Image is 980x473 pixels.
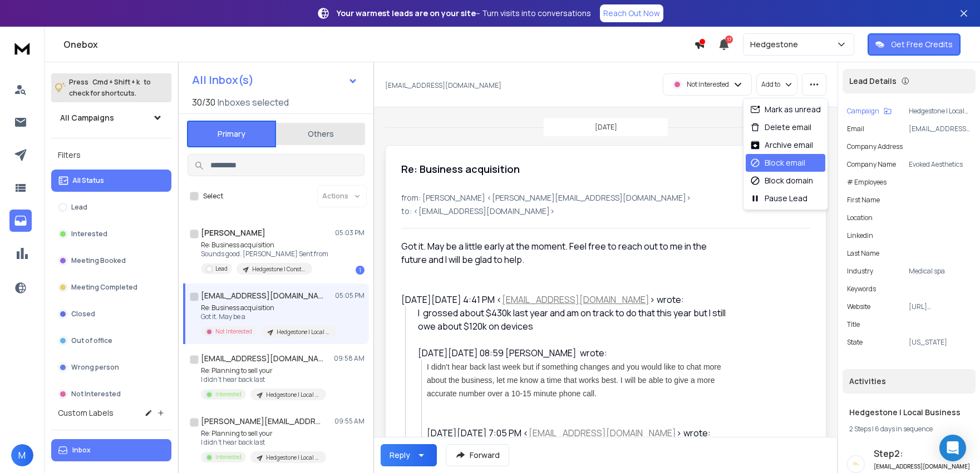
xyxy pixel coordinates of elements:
h1: [PERSON_NAME] [201,227,265,238]
p: Sounds good. [PERSON_NAME] Sent from [201,250,328,258]
p: Hedgestone | Local Business [277,328,330,336]
p: Company Address [847,142,903,151]
p: Add to [761,80,780,89]
span: Cmd + Shift + k [91,76,141,88]
h1: All Inbox(s) [192,74,254,86]
p: Hedgestone | Local Business [266,454,319,462]
a: [EMAIL_ADDRESS][DOMAIN_NAME] [529,427,676,439]
div: [DATE][DATE] 08:59 [PERSON_NAME] wrote: [418,346,727,360]
div: | [849,425,969,434]
div: I grossed about $430k last year and am on track to do that this year but I still owe about $120k ... [418,306,727,333]
div: Mark as unread [750,104,821,115]
p: Lead [215,265,228,273]
p: [EMAIL_ADDRESS][DOMAIN_NAME] [909,125,971,133]
p: Lead Details [849,76,897,87]
p: Out of office [71,336,112,345]
p: 09:55 AM [334,417,365,426]
p: [DATE] [595,123,617,132]
span: 6 days in sequence [875,424,933,434]
div: Got it. May be a little early at the moment. Feel free to reach out to me in the future and I wil... [401,240,726,266]
button: Forward [446,444,509,466]
p: Interested [215,453,242,461]
h1: [EMAIL_ADDRESS][DOMAIN_NAME] [201,290,323,301]
a: [EMAIL_ADDRESS][DOMAIN_NAME] [502,293,649,306]
p: I didn't hear back last [201,438,326,447]
p: I didn't hear back last [201,375,326,384]
p: Re: Planning to sell your [201,429,326,438]
p: First Name [847,196,880,205]
span: M [11,444,33,466]
h6: Step 2 : [874,447,971,460]
strong: Your warmest leads are on your site [337,8,476,18]
p: location [847,213,873,222]
p: Not Interested [687,80,729,89]
label: Select [203,192,223,201]
p: [EMAIL_ADDRESS][DOMAIN_NAME] [385,81,501,90]
p: Press to check for shortcuts. [69,77,151,99]
h3: Custom Labels [58,407,114,419]
span: 2 Steps [849,424,871,434]
p: from: [PERSON_NAME] <[PERSON_NAME][EMAIL_ADDRESS][DOMAIN_NAME]> [401,192,810,203]
p: Last Name [847,249,879,258]
h3: Inboxes selected [218,96,289,109]
p: Get Free Credits [891,39,953,50]
p: Evoked Aesthetics [909,160,971,169]
div: Pause Lead [750,193,807,204]
p: Wrong person [71,363,119,372]
span: 30 / 30 [192,96,215,109]
p: 05:03 PM [335,228,365,237]
p: to: <[EMAIL_ADDRESS][DOMAIN_NAME]> [401,206,810,217]
h3: Filters [51,147,171,163]
div: [DATE][DATE] 4:41 PM < > wrote: [401,293,726,306]
p: Medical spa [909,267,971,276]
p: [URL][DOMAIN_NAME] [909,302,971,311]
p: Hedgestone [750,39,802,50]
p: Lead [71,203,87,212]
h1: Hedgestone | Local Business [849,407,969,418]
p: Hedgestone | Local Business [909,107,971,116]
p: Campaign [847,107,879,116]
p: title [847,320,860,329]
div: 1 [356,266,365,275]
div: Delete email [750,122,811,133]
p: Company Name [847,160,896,169]
h1: [PERSON_NAME][EMAIL_ADDRESS][DOMAIN_NAME] [201,416,323,427]
div: Block email [750,157,805,168]
h1: [EMAIL_ADDRESS][DOMAIN_NAME] [201,353,323,364]
h6: [EMAIL_ADDRESS][DOMAIN_NAME] [874,462,971,471]
button: Primary [187,121,276,147]
p: Not Interested [71,390,121,399]
div: Archive email [750,140,813,151]
p: Interested [71,230,107,238]
h1: Re: Business acquisition [401,161,520,177]
p: Email [847,125,864,133]
p: Reach Out Now [603,8,660,19]
span: I didn't hear back last week but if something changes and you would like to chat more about the b... [427,362,721,398]
div: Open Intercom Messenger [939,435,966,461]
p: linkedin [847,231,873,240]
p: industry [847,267,873,276]
div: Reply [390,450,410,461]
img: logo [11,38,33,58]
p: Interested [215,390,242,399]
p: Keywords [847,285,876,293]
p: Hedgestone | Construction [252,265,306,273]
p: 09:58 AM [334,354,365,363]
div: [DATE][DATE] 7:05 PM < > wrote: [427,426,726,440]
p: Not Interested [215,327,252,336]
p: website [847,302,870,311]
div: Activities [843,369,976,394]
p: 05:05 PM [335,291,365,300]
p: Closed [71,310,95,318]
p: Re: Business acquisition [201,303,334,312]
p: State [847,338,863,347]
p: Got it. May be a [201,312,334,321]
p: [US_STATE] [909,338,971,347]
p: All Status [72,176,104,185]
p: Meeting Completed [71,283,137,292]
p: # Employees [847,178,887,187]
span: 17 [725,36,733,43]
h1: All Campaigns [60,112,114,123]
p: Inbox [72,446,91,455]
p: Re: Business acquisition [201,241,328,250]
